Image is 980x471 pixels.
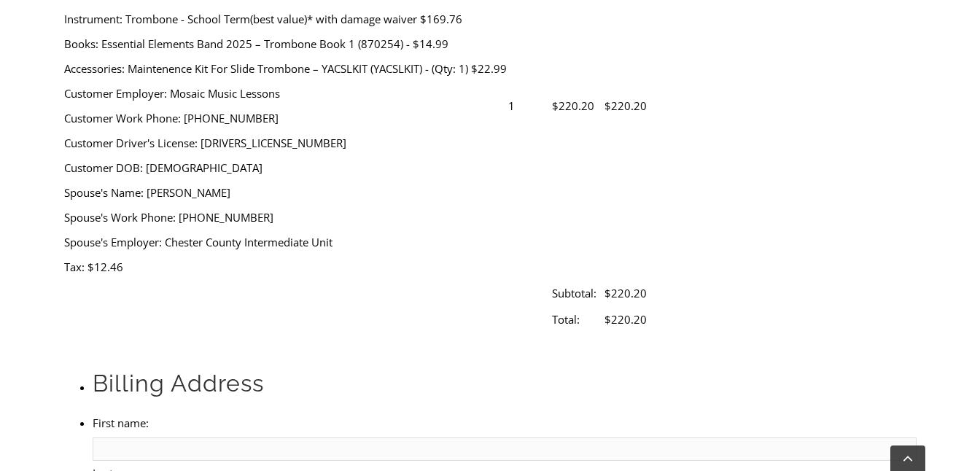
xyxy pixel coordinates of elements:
td: $220.20 [604,280,656,306]
td: Total: [551,306,604,332]
label: First name: [93,416,149,430]
h2: Billing Address [93,368,917,399]
td: $220.20 [604,306,656,332]
td: Subtotal: [551,280,604,306]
